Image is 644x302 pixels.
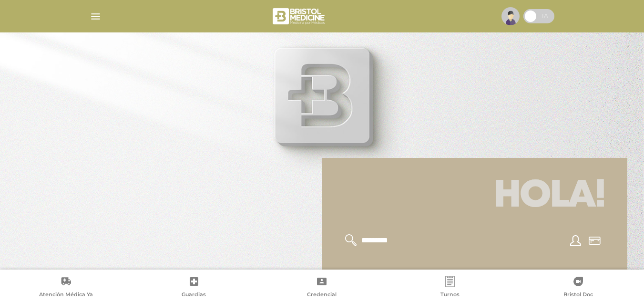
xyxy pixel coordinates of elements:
[258,276,386,300] a: Credencial
[130,276,258,300] a: Guardias
[440,291,460,300] span: Turnos
[563,291,593,300] span: Bristol Doc
[182,291,206,300] span: Guardias
[39,291,93,300] span: Atención Médica Ya
[514,276,642,300] a: Bristol Doc
[386,276,514,300] a: Turnos
[501,7,520,25] img: profile-placeholder.svg
[90,10,102,22] img: Cober_menu-lines-white.svg
[307,291,337,300] span: Credencial
[271,5,328,28] img: bristol-medicine-blanco.png
[2,276,130,300] a: Atención Médica Ya
[334,169,616,223] h1: Hola!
